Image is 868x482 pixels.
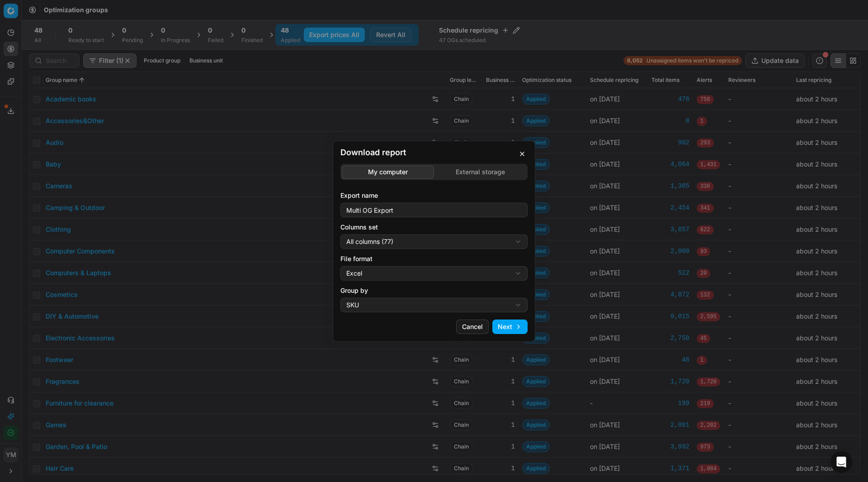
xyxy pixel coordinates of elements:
label: Export name [340,191,528,200]
button: My computer [342,165,434,178]
button: External storage [434,165,526,178]
h2: Download report [340,148,528,157]
label: Group by [340,286,528,295]
label: File format [340,254,528,263]
button: Next [492,320,528,334]
label: Columns set [340,223,528,232]
button: Cancel [456,320,489,334]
